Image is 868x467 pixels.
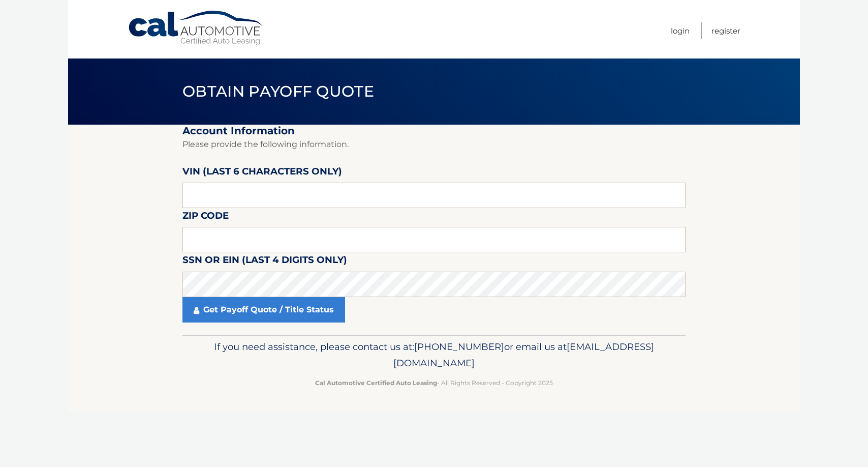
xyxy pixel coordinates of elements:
[711,22,740,39] a: Register
[189,339,679,371] p: If you need assistance, please contact us at: or email us at
[182,137,686,152] p: Please provide the following information.
[182,297,345,323] a: Get Payoff Quote / Title Status
[182,125,686,137] h2: Account Information
[182,252,347,271] label: SSN or EIN (last 4 digits only)
[671,22,690,39] a: Login
[414,341,504,353] span: [PHONE_NUMBER]
[189,377,679,388] p: - All Rights Reserved - Copyright 2025
[128,10,265,46] a: Cal Automotive
[182,208,229,227] label: Zip Code
[315,379,437,387] strong: Cal Automotive Certified Auto Leasing
[182,82,374,101] span: Obtain Payoff Quote
[182,164,342,183] label: VIN (last 6 characters only)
